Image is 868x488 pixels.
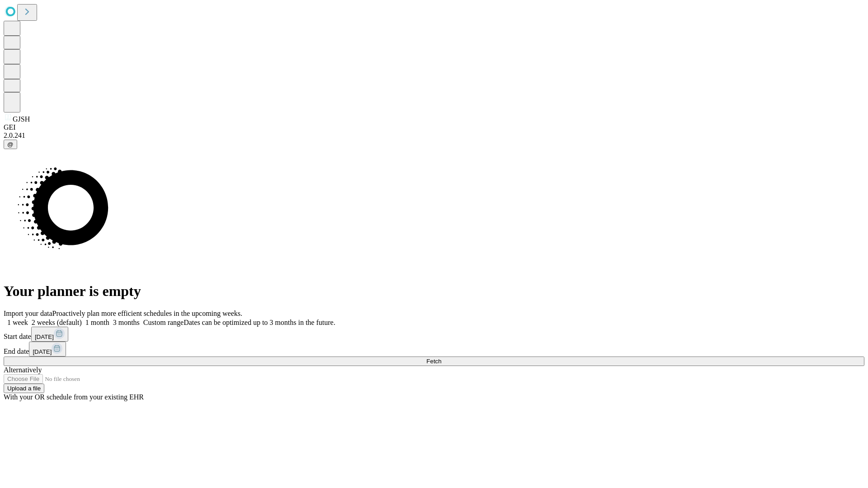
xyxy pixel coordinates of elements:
span: 1 month [85,319,109,326]
div: Start date [4,327,864,342]
div: 2.0.241 [4,131,864,140]
button: Upload a file [4,384,44,393]
span: [DATE] [35,333,54,340]
span: 1 week [7,319,28,326]
span: Proactively plan more efficient schedules in the upcoming weeks. [52,310,242,317]
span: 2 weeks (default) [32,319,82,326]
button: [DATE] [29,342,66,357]
span: Custom range [143,319,184,326]
div: GEI [4,123,864,131]
span: With your OR schedule from your existing EHR [4,393,144,401]
button: Fetch [4,357,864,366]
span: @ [7,141,14,148]
span: Alternatively [4,366,42,374]
span: GJSH [13,115,30,123]
span: [DATE] [33,348,52,355]
span: Fetch [426,358,441,365]
span: 3 months [113,319,140,326]
button: @ [4,140,17,149]
span: Import your data [4,310,52,317]
h1: Your planner is empty [4,283,864,300]
button: [DATE] [31,327,68,342]
div: End date [4,342,864,357]
span: Dates can be optimized up to 3 months in the future. [184,319,335,326]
